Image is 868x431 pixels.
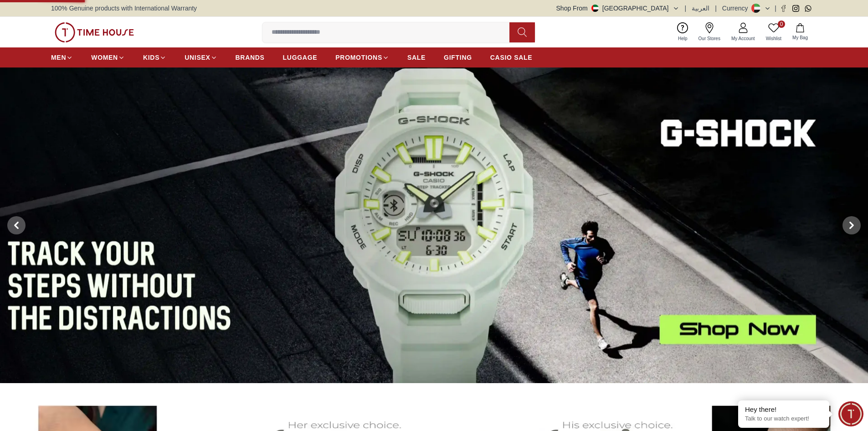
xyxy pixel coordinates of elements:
[335,49,389,66] a: PROMOTIONS
[762,35,785,42] span: Wishlist
[490,49,533,66] a: CASIO SALE
[444,49,472,66] a: GIFTING
[838,401,863,426] div: Chat Widget
[236,53,265,62] span: BRANDS
[673,21,693,44] a: Help
[51,49,73,66] a: MEN
[55,22,134,42] img: ...
[692,4,709,13] button: العربية
[805,5,812,12] a: Whatsapp
[715,4,717,13] span: |
[693,21,726,44] a: Our Stores
[444,53,472,62] span: GIFTING
[236,49,265,66] a: BRANDS
[728,35,759,42] span: My Account
[407,53,426,62] span: SALE
[775,4,776,13] span: |
[51,4,197,13] span: 100% Genuine products with International Warranty
[778,21,785,28] span: 0
[792,5,799,12] a: Instagram
[722,4,752,13] div: Currency
[490,53,533,62] span: CASIO SALE
[335,53,382,62] span: PROMOTIONS
[591,5,599,12] img: United Arab Emirates
[745,415,822,423] p: Talk to our watch expert!
[91,49,125,66] a: WOMEN
[780,5,787,12] a: Facebook
[787,21,813,43] button: My Bag
[283,49,318,66] a: LUGGAGE
[143,49,166,66] a: KIDS
[760,21,787,44] a: 0Wishlist
[685,4,687,13] span: |
[695,35,724,42] span: Our Stores
[143,53,159,62] span: KIDS
[283,53,318,62] span: LUGGAGE
[185,49,217,66] a: UNISEX
[556,4,679,13] button: Shop From[GEOGRAPHIC_DATA]
[185,53,210,62] span: UNISEX
[51,53,66,62] span: MEN
[407,49,426,66] a: SALE
[789,34,812,41] span: My Bag
[674,35,691,42] span: Help
[745,405,822,414] div: Hey there!
[91,53,118,62] span: WOMEN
